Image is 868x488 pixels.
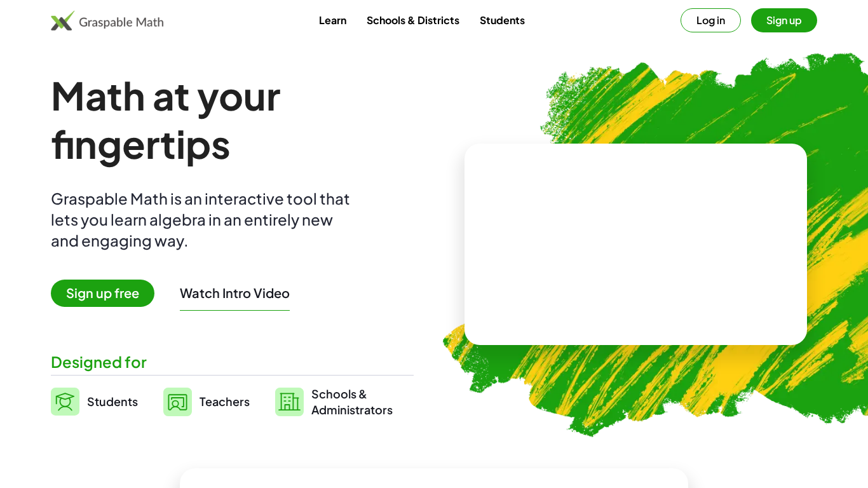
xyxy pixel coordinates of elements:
div: Graspable Math is an interactive tool that lets you learn algebra in an entirely new and engaging... [51,188,356,251]
span: Schools & Administrators [311,386,393,417]
button: Log in [681,8,741,32]
img: svg%3e [275,388,304,416]
h1: Math at your fingertips [51,71,414,168]
a: Students [470,8,535,32]
a: Teachers [163,386,250,417]
div: Designed for [51,351,414,372]
button: Sign up [751,8,817,32]
span: Sign up free [51,280,154,307]
button: Watch Intro Video [180,285,290,301]
img: svg%3e [51,388,79,416]
a: Learn [309,8,356,32]
video: What is this? This is dynamic math notation. Dynamic math notation plays a central role in how Gr... [541,197,731,292]
img: svg%3e [163,388,192,416]
a: Students [51,386,138,417]
span: Teachers [200,394,250,409]
a: Schools & Districts [356,8,470,32]
a: Schools &Administrators [275,386,393,417]
span: Students [87,394,138,409]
